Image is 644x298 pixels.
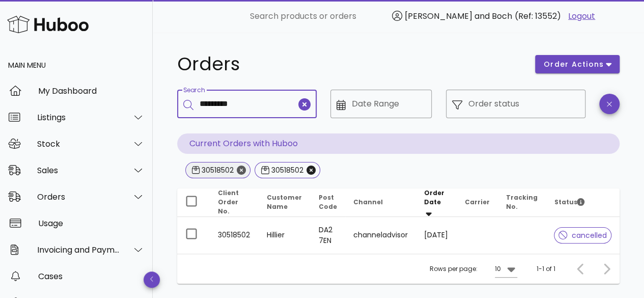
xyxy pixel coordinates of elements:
div: 10 [495,264,501,274]
h1: Orders [177,55,523,73]
div: Orders [37,192,120,202]
div: 30518502 [200,165,234,175]
button: Close [306,166,316,175]
span: Channel [353,198,383,206]
th: Client Order No. [210,188,259,217]
span: (Ref: 13552) [515,10,561,22]
span: Post Code [319,193,337,211]
td: [DATE] [416,217,457,254]
th: Customer Name [259,188,311,217]
th: Order Date: Sorted descending. Activate to remove sorting. [416,188,457,217]
div: 30518502 [269,165,303,175]
div: Listings [37,113,120,122]
div: My Dashboard [38,86,145,96]
th: Post Code [311,188,346,217]
img: Huboo Logo [7,13,89,35]
span: Tracking No. [506,193,538,211]
div: Usage [38,219,145,228]
span: Status [554,198,584,206]
div: Rows per page: [430,254,517,284]
div: Cases [38,272,145,281]
button: order actions [535,55,620,73]
button: clear icon [298,98,311,111]
span: Carrier [465,198,490,206]
span: Order Date [424,188,444,206]
th: Status [546,188,620,217]
th: Tracking No. [498,188,546,217]
th: Carrier [457,188,498,217]
div: Stock [37,139,120,149]
div: Sales [37,166,120,175]
span: order actions [543,59,604,70]
div: 1-1 of 1 [537,264,555,274]
a: Logout [568,10,595,22]
div: 10Rows per page: [495,261,517,277]
td: channeladvisor [345,217,416,254]
button: Close [237,166,246,175]
span: Client Order No. [218,188,239,215]
span: [PERSON_NAME] and Boch [405,10,512,22]
label: Search [183,87,205,94]
td: DA2 7EN [311,217,346,254]
p: Current Orders with Huboo [177,133,620,154]
span: Customer Name [267,193,302,211]
div: Invoicing and Payments [37,245,120,255]
th: Channel [345,188,416,217]
td: Hillier [259,217,311,254]
td: 30518502 [210,217,259,254]
span: cancelled [558,232,607,239]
